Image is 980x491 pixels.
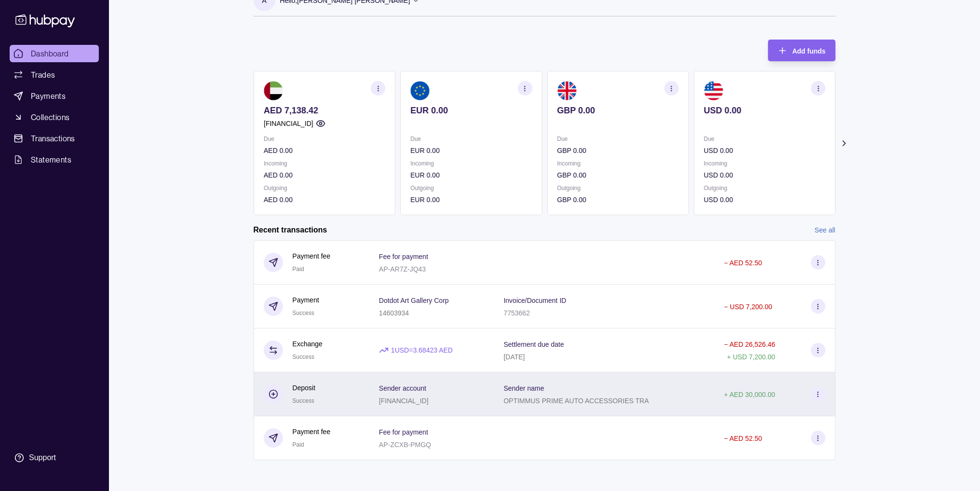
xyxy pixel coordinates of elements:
p: [FINANCIAL_ID] [379,397,429,405]
span: Success [293,310,314,316]
p: Due [264,134,385,144]
p: Due [703,134,825,144]
p: [FINANCIAL_ID] [264,118,313,129]
p: + AED 30,000.00 [724,391,775,398]
a: Dashboard [10,45,99,62]
p: − AED 52.50 [724,259,762,267]
p: Dotdot Art Gallery Corp [379,297,449,304]
span: Trades [31,69,55,81]
p: USD 0.00 [703,170,825,180]
p: Outgoing [264,183,385,193]
span: Success [293,397,314,404]
p: Payment [293,295,319,305]
p: 14603934 [379,309,409,317]
a: Support [10,448,99,468]
p: + USD 7,200.00 [727,353,775,361]
p: Incoming [410,158,532,169]
p: AED 0.00 [264,145,385,156]
span: Dashboard [31,48,69,59]
span: Payments [31,90,66,102]
p: EUR 0.00 [410,194,532,205]
p: Incoming [264,158,385,169]
p: AED 7,138.42 [264,105,385,116]
p: [DATE] [504,353,525,361]
p: EUR 0.00 [410,145,532,156]
img: gb [557,81,576,100]
p: AP-AR7Z-JQ43 [379,265,426,273]
button: Add funds [768,40,835,61]
p: − AED 26,526.46 [724,341,775,348]
p: AED 0.00 [264,170,385,180]
p: Settlement due date [504,341,564,348]
p: USD 0.00 [703,145,825,156]
p: Due [410,134,532,144]
p: Exchange [293,339,322,349]
p: GBP 0.00 [557,105,678,116]
p: − AED 52.50 [724,435,762,442]
p: Incoming [703,158,825,169]
p: Deposit [293,382,315,393]
p: USD 0.00 [703,194,825,205]
span: Statements [31,154,71,165]
span: Add funds [792,47,825,55]
a: Trades [10,66,99,83]
p: Outgoing [410,183,532,193]
img: ae [264,81,283,100]
p: AP-ZCXB-PMGQ [379,441,431,449]
p: GBP 0.00 [557,194,678,205]
a: Collections [10,109,99,126]
p: Sender name [504,384,544,392]
a: Statements [10,151,99,168]
span: Paid [293,441,304,448]
h2: Recent transactions [254,225,327,235]
p: Sender account [379,384,426,392]
p: EUR 0.00 [410,170,532,180]
p: Fee for payment [379,428,428,436]
span: Transactions [31,133,75,144]
span: Success [293,354,314,360]
p: Incoming [557,158,678,169]
p: − USD 7,200.00 [724,303,772,311]
p: Fee for payment [379,253,428,260]
p: AED 0.00 [264,194,385,205]
p: Outgoing [557,183,678,193]
p: GBP 0.00 [557,170,678,180]
a: Payments [10,87,99,105]
p: GBP 0.00 [557,145,678,156]
span: Paid [293,266,304,273]
p: USD 0.00 [703,105,825,116]
img: us [703,81,723,100]
a: See all [815,225,835,235]
p: OPTIMMUS PRIME AUTO ACCESSORIES TRA [504,397,649,405]
p: Payment fee [293,251,331,261]
a: Transactions [10,130,99,147]
p: 7753662 [504,309,530,317]
span: Collections [31,111,69,123]
p: EUR 0.00 [410,105,532,116]
p: Invoice/Document ID [504,297,566,304]
div: Support [29,452,56,463]
p: Payment fee [293,426,331,437]
p: 1 USD = 3.68423 AED [391,345,453,355]
p: Due [557,134,678,144]
p: Outgoing [703,183,825,193]
img: eu [410,81,430,100]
